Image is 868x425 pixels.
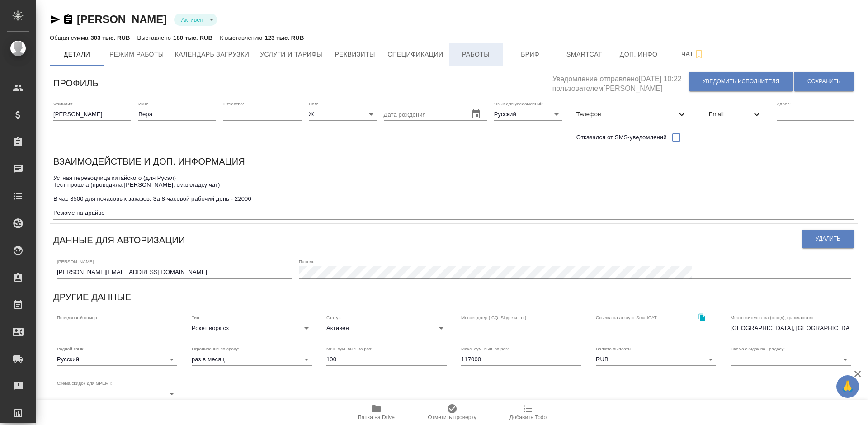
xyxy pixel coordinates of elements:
label: Ссылка на аккаунт SmartCAT: [596,316,658,320]
h5: Уведомление отправлено [DATE] 10:22 пользователем [PERSON_NAME] [552,70,689,94]
p: 303 тыс. RUB [90,34,130,41]
label: Статус: [326,316,342,320]
label: Порядковый номер: [57,316,98,320]
div: Телефон [569,104,694,124]
div: раз в месяц [192,353,312,366]
div: Ж [309,108,377,121]
a: [PERSON_NAME] [77,13,167,25]
p: 123 тыс. RUB [264,34,304,41]
button: Уведомить исполнителя [689,72,793,91]
span: Сохранить [807,78,840,85]
p: К выставлению [220,34,264,41]
span: Удалить [816,235,840,243]
span: Услуги и тарифы [260,49,322,60]
label: Макс. сум. вып. за раз: [461,346,509,351]
button: Добавить Todo [490,400,566,425]
textarea: Устная переводчица китайского (для Русал) Тест прошла (проводила [PERSON_NAME], см.вкладку чат) В... [53,175,854,217]
span: Smartcat [563,49,606,60]
span: Отметить проверку [428,414,476,420]
button: Отметить проверку [414,400,490,425]
span: Доп. инфо [617,49,660,60]
label: Пол: [309,101,318,106]
span: Режим работы [109,49,164,60]
label: Отчество: [223,101,244,106]
p: Выставлено [137,34,174,41]
span: Бриф [509,49,552,60]
span: Отказался от SMS-уведомлений [576,133,667,142]
div: Рокет ворк сз [192,322,312,335]
span: Чат [671,48,715,60]
button: Скопировать ссылку [693,308,711,326]
div: Активен [326,322,447,335]
label: Место жительства (город), гражданство: [731,316,815,320]
p: 180 тыс. RUB [173,34,212,41]
h6: Взаимодействие и доп. информация [53,154,245,169]
label: Пароль: [299,259,316,264]
div: Русский [494,108,562,121]
label: Фамилия: [53,101,74,106]
span: Работы [454,49,498,60]
div: Активен [174,14,217,26]
label: Родной язык: [57,346,85,351]
label: Тип: [192,316,200,320]
span: Детали [55,49,99,60]
span: Добавить Todo [509,414,547,420]
div: Русский [57,353,177,366]
label: [PERSON_NAME]: [57,259,95,264]
button: Сохранить [794,72,854,91]
span: Уведомить исполнителя [703,78,779,85]
span: Спецификации [387,49,443,60]
button: Скопировать ссылку для ЯМессенджера [50,14,61,25]
label: Адрес: [777,101,791,106]
h6: Данные для авторизации [53,233,185,247]
span: Телефон [576,110,676,119]
label: Ограничение по сроку: [192,346,239,351]
p: Общая сумма [50,34,90,41]
span: 🙏 [840,377,855,396]
label: Валюта выплаты: [596,346,632,351]
label: Схема скидок для GPEMT: [57,381,113,386]
div: RUB [596,353,716,366]
h6: Другие данные [53,290,131,304]
button: Активен [179,16,206,24]
button: 🙏 [836,375,859,398]
span: Реквизиты [333,49,377,60]
label: Язык для уведомлений: [494,101,544,106]
span: Email [709,110,751,119]
button: Папка на Drive [338,400,414,425]
button: Скопировать ссылку [63,14,74,25]
label: Имя: [138,101,148,106]
span: Календарь загрузки [175,49,250,60]
label: Мессенджер (ICQ, Skype и т.п.): [461,316,528,320]
label: Схема скидок по Традосу: [731,346,785,351]
label: Мин. сум. вып. за раз: [326,346,373,351]
span: Папка на Drive [358,414,395,420]
h6: Профиль [53,76,99,90]
button: Удалить [802,230,854,248]
div: Email [702,104,769,124]
svg: Подписаться [693,49,704,60]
